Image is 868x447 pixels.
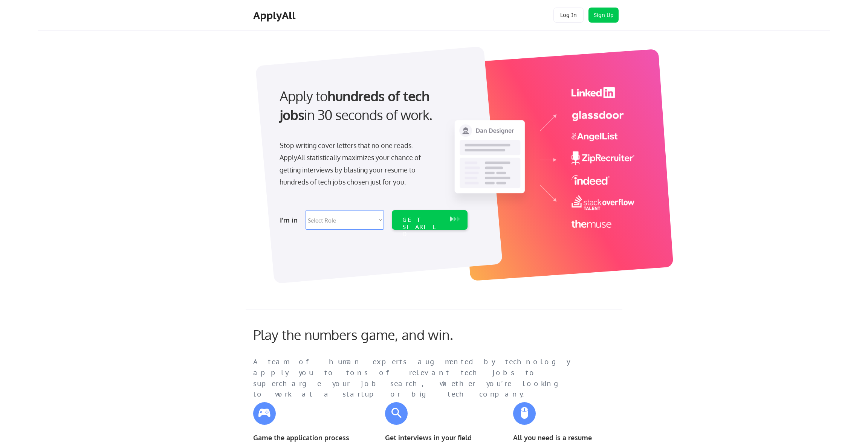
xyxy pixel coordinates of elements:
div: ApplyAll [253,9,298,22]
div: Apply to in 30 seconds of work. [280,87,465,125]
div: Game the application process [253,432,355,443]
div: Get interviews in your field [385,432,487,443]
div: Play the numbers game, and win. [253,326,487,343]
div: Stop writing cover letters that no one reads. ApplyAll statistically maximizes your chance of get... [280,139,434,188]
strong: hundreds of tech jobs [280,87,433,123]
div: All you need is a resume [513,432,615,443]
div: GET STARTED [402,216,443,238]
button: Log In [553,8,584,23]
button: Sign Up [588,8,619,23]
div: I'm in [280,214,301,226]
div: A team of human experts augmented by technology apply you to tons of relevant tech jobs to superc... [253,357,585,400]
